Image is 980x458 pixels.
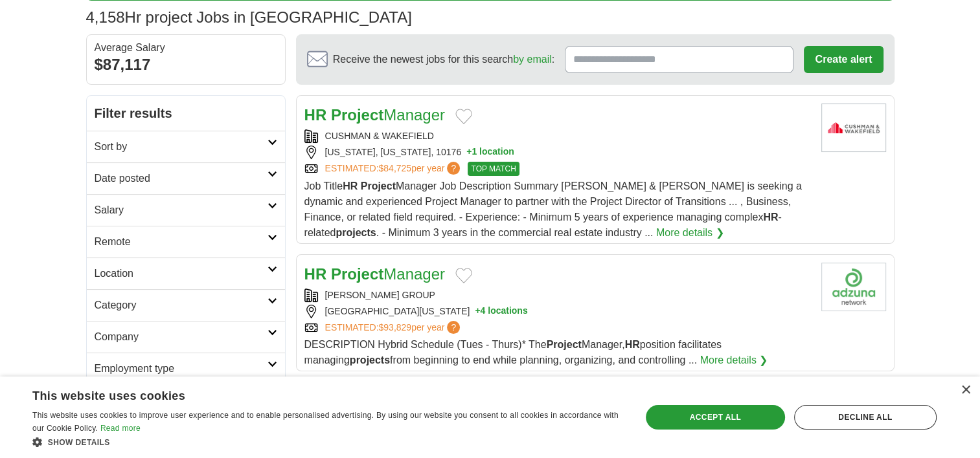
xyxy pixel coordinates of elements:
div: Average Salary [95,43,277,53]
span: ? [447,321,460,334]
a: by email [513,54,552,65]
a: Date posted [87,162,285,194]
strong: Project [547,339,582,350]
button: Add to favorite jobs [455,268,472,283]
div: This website uses cookies [32,384,591,404]
a: Sort by [87,131,285,162]
a: HR ProjectManager [304,106,445,124]
span: 4,158 [86,6,125,29]
div: Decline all [794,405,937,430]
h2: Date posted [95,171,268,186]
a: ESTIMATED:$84,725per year? [325,162,463,176]
span: + [466,146,472,159]
a: Read more, opens a new window [100,424,141,433]
h2: Company [95,329,268,345]
iframe: Sign in with Google Dialog [714,13,967,145]
h2: Category [95,298,268,313]
h2: Remote [95,234,268,250]
strong: Project [361,180,396,191]
button: Add to favorite jobs [455,109,472,124]
span: Show details [48,438,110,447]
a: Company [87,321,285,353]
strong: HR [304,265,327,283]
span: DESCRIPTION Hybrid Schedule (Tues - Thurs)* The Manager, position facilitates managing from begin... [304,339,722,365]
strong: projects [350,354,390,365]
button: +4 locations [475,305,527,318]
strong: HR [304,106,327,124]
span: ? [447,162,460,175]
h1: Hr project Jobs in [GEOGRAPHIC_DATA] [86,8,412,26]
h2: Location [95,266,268,281]
a: CUSHMAN & WAKEFIELD [325,131,434,141]
strong: Project [331,265,383,283]
span: Receive the newest jobs for this search : [333,52,554,67]
button: +1 location [466,146,514,159]
a: Employment type [87,353,285,384]
strong: projects [336,227,376,238]
h2: Employment type [95,361,268,376]
div: $87,117 [95,53,277,76]
h2: Salary [95,202,268,218]
a: Location [87,257,285,289]
a: Remote [87,226,285,257]
strong: HR [343,180,358,191]
span: + [475,305,480,318]
a: Salary [87,194,285,226]
span: TOP MATCH [468,162,519,176]
span: Job Title Manager Job Description Summary [PERSON_NAME] & [PERSON_NAME] is seeking a dynamic and ... [304,180,802,238]
img: Company logo [821,263,886,311]
span: This website uses cookies to improve user experience and to enable personalised advertising. By u... [32,411,619,433]
a: More details ❯ [656,225,724,241]
a: Category [87,289,285,321]
h2: Filter results [87,96,285,131]
div: [PERSON_NAME] GROUP [304,289,811,302]
div: Accept all [646,405,785,430]
span: $93,829 [378,322,411,333]
div: Show details [32,435,623,448]
div: Close [961,386,970,395]
strong: HR [763,212,778,223]
strong: Project [331,106,383,124]
div: [US_STATE], [US_STATE], 10176 [304,146,811,159]
a: ESTIMATED:$93,829per year? [325,321,463,334]
span: $84,725 [378,163,411,173]
h2: Sort by [95,139,268,155]
a: More details ❯ [700,353,768,368]
a: HR ProjectManager [304,265,445,283]
div: [GEOGRAPHIC_DATA][US_STATE] [304,305,811,318]
strong: HR [625,339,640,350]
